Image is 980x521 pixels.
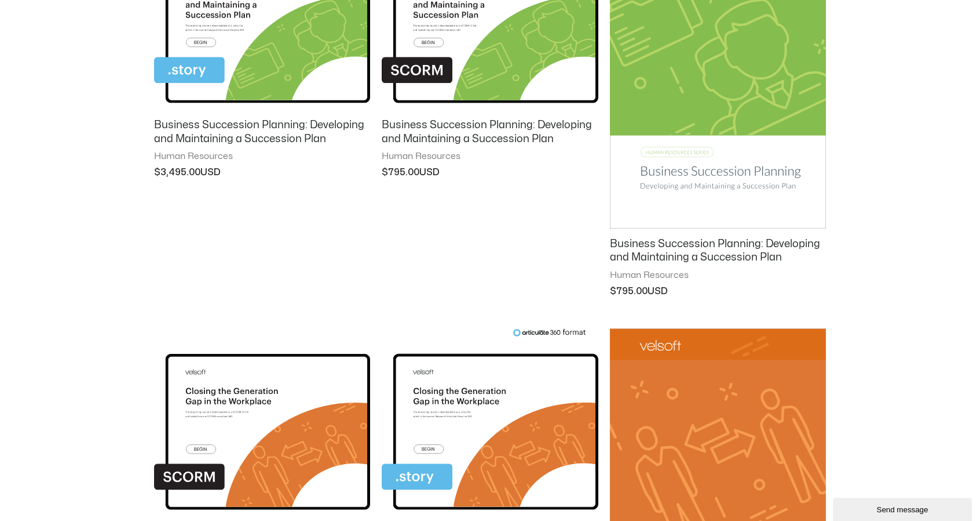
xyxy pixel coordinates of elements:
a: Business Succession Planning: Developing and Maintaining a Succession Plan [610,237,826,270]
a: Business Succession Planning: Developing and Maintaining a Succession Plan [382,118,598,151]
bdi: 3,495.00 [154,168,200,177]
iframe: chat widget [833,495,974,521]
h2: Business Succession Planning: Developing and Maintaining a Succession Plan [610,237,826,265]
span: Human Resources [154,151,370,162]
img: Closing the Generation Gap in the Workplace [382,328,598,517]
h2: Business Succession Planning: Developing and Maintaining a Succession Plan [382,118,598,146]
h2: Business Succession Planning: Developing and Maintaining a Succession Plan [154,118,370,146]
span: Human Resources [382,151,598,162]
a: Business Succession Planning: Developing and Maintaining a Succession Plan [154,118,370,151]
bdi: 795.00 [610,287,648,296]
span: Human Resources [610,270,826,281]
bdi: 795.00 [382,168,419,177]
span: $ [382,168,388,177]
span: $ [610,287,616,296]
img: Closing the Generation Gap in the Workplace [154,328,370,517]
span: $ [154,168,160,177]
